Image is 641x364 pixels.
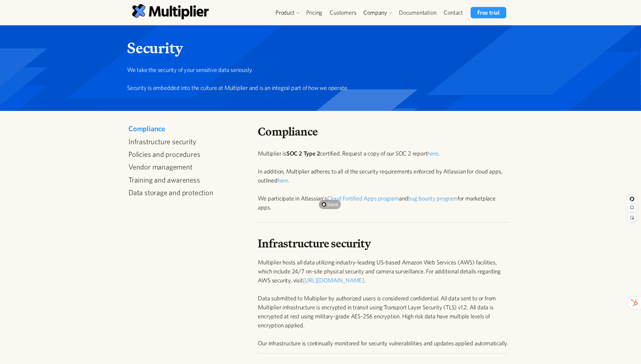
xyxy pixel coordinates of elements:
strong: SOC 2 Type 2 [286,150,320,157]
a: Infrastructure security [128,137,246,146]
img: tab_keywords_by_traffic_grey.svg [70,39,76,44]
p: Multiplier hosts all data utilizing industry-leading US-based Amazon Web Services (AWS) facilitie... [258,258,509,348]
img: website_grey.svg [11,17,16,23]
a: Contact [440,7,467,18]
a: here [277,177,288,184]
a: [URL][DOMAIN_NAME] [303,277,364,284]
div: Domínio: [DOMAIN_NAME] [17,17,75,23]
div: Company [363,9,387,17]
img: logo_orange.svg [11,11,16,16]
h2: Compliance [258,124,509,139]
p: Multiplier is certified. Request a copy of our SOC 2 report . In addition, Multiplier adheres to ... [258,149,509,212]
div: Product [275,9,294,17]
a: bug bounty program [408,195,457,202]
div: Palavras-chave [78,39,107,44]
p: We take the security of your sensitive data seriously. Security is embedded into the culture at M... [127,65,509,92]
a: Training and awareness [128,176,246,184]
a: Vendor management [128,163,246,171]
strong: Infrastructure security [258,234,371,252]
div: Domínio [35,39,51,44]
a: Compliance [128,124,246,133]
a: Policies and procedures [128,150,246,159]
img: tab_domain_overview_orange.svg [28,39,33,44]
a: Free trial [471,7,506,18]
a: Documentation [395,7,440,18]
a: Cloud Fortified Apps program [327,195,399,202]
a: Customers [326,7,360,18]
div: v 4.0.24 [19,11,33,16]
div: Product [272,7,302,18]
a: here [427,150,438,157]
a: Pricing [302,7,326,18]
h1: Security [127,39,509,57]
div: Company [360,7,395,18]
a: Data storage and protection [128,188,246,197]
